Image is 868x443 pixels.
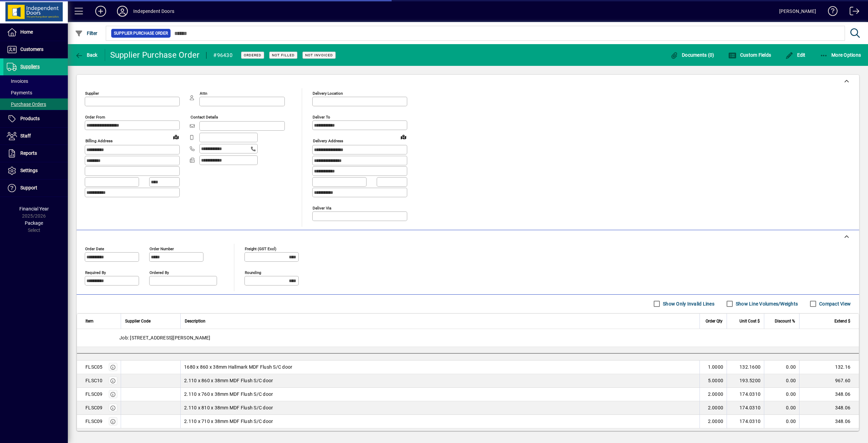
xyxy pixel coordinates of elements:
span: Ordered [244,53,261,57]
a: Knowledge Base [823,1,838,23]
span: Description [185,317,205,325]
td: 2.0000 [699,415,727,428]
td: 2.0000 [699,401,727,415]
span: Filter [75,31,98,36]
span: Not Filled [272,53,295,57]
td: 174.0310 [727,415,764,428]
span: Item [85,317,94,325]
mat-label: Rounding [245,270,261,275]
label: Show Only Invalid Lines [662,300,714,307]
span: Suppliers [20,64,40,69]
span: 2.110 x 810 x 38mm MDF Flush S/C door [184,404,273,411]
span: Support [20,185,37,190]
mat-label: Supplier [85,91,99,96]
label: Show Line Volumes/Weights [734,300,798,307]
mat-label: Order from [85,115,105,119]
a: Home [3,24,68,41]
label: Compact View [818,300,851,307]
td: 5.0000 [699,374,727,388]
div: [PERSON_NAME] [779,6,816,17]
a: Reports [3,145,68,162]
div: Independent Doors [133,6,174,17]
button: Add [90,5,112,17]
app-page-header-button: Back [68,49,105,61]
a: Support [3,180,68,197]
td: 0.00 [764,401,799,415]
td: 2.0000 [699,388,727,401]
span: Back [75,52,98,58]
span: Customers [20,47,43,52]
td: 132.1600 [727,361,764,374]
div: Job: [STREET_ADDRESS][PERSON_NAME] [77,329,859,347]
td: 348.06 [799,415,859,428]
span: Extend $ [834,317,850,325]
span: Reports [20,150,37,156]
mat-label: Freight (GST excl) [245,246,276,251]
span: Supplier Purchase Order [114,30,168,37]
span: Staff [20,133,31,139]
mat-label: Attn [200,91,207,96]
span: Invoices [7,78,28,84]
td: 174.0310 [727,401,764,415]
a: Settings [3,162,68,179]
mat-label: Ordered by [150,270,169,275]
span: Discount % [775,317,795,325]
td: 174.0310 [727,388,764,401]
a: Logout [845,1,860,23]
span: Payments [7,90,32,95]
td: 1.0000 [699,361,727,374]
td: 348.06 [799,388,859,401]
span: Custom Fields [728,52,771,58]
mat-label: Order number [150,246,174,251]
span: Home [20,29,33,35]
a: Invoices [3,75,68,87]
button: Back [73,49,99,61]
div: FLSC10 [85,377,103,384]
div: FLSC09 [85,418,103,425]
a: Payments [3,87,68,98]
button: More Options [818,49,863,61]
span: 2.110 x 860 x 38mm MDF Flush S/C door [184,377,273,384]
span: Order Qty [706,317,723,325]
span: Products [20,116,40,121]
a: View on map [171,131,181,142]
mat-label: Delivery Location [313,91,343,96]
div: FLSC05 [85,364,103,370]
button: Custom Fields [727,49,773,61]
button: Edit [784,49,807,61]
span: Documents (0) [670,52,714,58]
span: 1680 x 860 x 38mm Hallmark MDF Flush S/C door [184,364,292,370]
mat-label: Deliver via [313,205,331,210]
a: View on map [398,131,409,142]
a: Customers [3,41,68,58]
mat-label: Deliver To [313,115,330,119]
a: Staff [3,128,68,145]
div: #96430 [213,50,233,61]
mat-label: Required by [85,270,106,275]
span: Package [25,220,43,226]
span: Financial Year [19,206,49,211]
td: 0.00 [764,415,799,428]
a: Purchase Orders [3,98,68,110]
span: 2.110 x 710 x 38mm MDF Flush S/C door [184,418,273,425]
span: Purchase Orders [7,101,46,107]
span: Supplier Code [125,317,151,325]
div: FLSC09 [85,404,103,411]
span: Not Invoiced [305,53,333,57]
span: 2.110 x 760 x 38mm MDF Flush S/C door [184,391,273,398]
button: Profile [112,5,133,17]
td: 0.00 [764,374,799,388]
span: Edit [785,52,806,58]
td: 967.60 [799,374,859,388]
td: 348.06 [799,401,859,415]
span: Unit Cost $ [739,317,760,325]
div: Supplier Purchase Order [110,50,200,60]
td: 0.00 [764,388,799,401]
div: FLSC09 [85,391,103,398]
a: Products [3,110,68,127]
span: More Options [820,52,861,58]
td: 193.5200 [727,374,764,388]
span: Settings [20,168,38,173]
td: 132.16 [799,361,859,374]
button: Documents (0) [669,49,716,61]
